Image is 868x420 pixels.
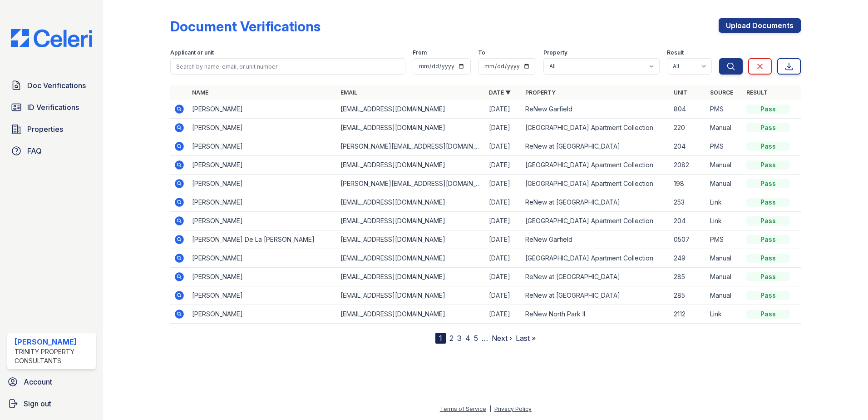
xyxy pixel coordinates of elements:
td: [DATE] [485,305,522,324]
td: [PERSON_NAME] [188,305,337,324]
div: | [489,405,491,412]
td: Manual [706,156,743,175]
span: ID Verifications [27,102,79,113]
a: 2 [449,334,454,343]
a: Sign out [4,395,99,413]
td: ReNew at [GEOGRAPHIC_DATA] [522,137,670,156]
div: Pass [746,310,790,319]
td: [EMAIL_ADDRESS][DOMAIN_NAME] [337,119,485,137]
td: 2112 [670,305,706,324]
td: [PERSON_NAME] [188,286,337,305]
td: [EMAIL_ADDRESS][DOMAIN_NAME] [337,156,485,175]
a: Account [4,373,99,391]
td: Link [706,212,743,230]
td: [DATE] [485,286,522,305]
td: 285 [670,286,706,305]
div: Pass [746,216,790,225]
a: Last » [516,334,536,343]
span: Account [24,376,52,387]
a: ID Verifications [7,98,96,116]
div: [PERSON_NAME] [15,336,92,347]
td: Manual [706,119,743,137]
td: [PERSON_NAME] [188,137,337,156]
td: [PERSON_NAME] [188,193,337,212]
td: [PERSON_NAME] De La [PERSON_NAME] [188,230,337,249]
td: PMS [706,100,743,119]
label: Result [667,49,684,56]
a: Source [710,89,733,96]
td: [PERSON_NAME] [188,249,337,268]
td: [DATE] [485,249,522,268]
a: Date ▼ [489,89,511,96]
a: Property [525,89,556,96]
td: Link [706,305,743,324]
a: Unit [674,89,687,96]
a: Terms of Service [440,405,486,412]
a: 5 [474,334,478,343]
td: [PERSON_NAME] [188,175,337,193]
span: … [482,333,488,344]
td: ReNew at [GEOGRAPHIC_DATA] [522,286,670,305]
td: [DATE] [485,156,522,175]
td: ReNew North Park II [522,305,670,324]
input: Search by name, email, or unit number [170,58,405,75]
a: Email [340,89,357,96]
td: 253 [670,193,706,212]
td: 204 [670,137,706,156]
td: [EMAIL_ADDRESS][DOMAIN_NAME] [337,212,485,230]
td: [DATE] [485,212,522,230]
a: Result [746,89,768,96]
td: 220 [670,119,706,137]
div: Pass [746,142,790,151]
td: 2082 [670,156,706,175]
span: Doc Verifications [27,80,86,91]
td: ReNew Garfield [522,100,670,119]
td: 804 [670,100,706,119]
td: 249 [670,249,706,268]
div: Pass [746,123,790,132]
td: [EMAIL_ADDRESS][DOMAIN_NAME] [337,249,485,268]
img: CE_Logo_Blue-a8612792a0a2168367f1c8372b55b34899dd931a85d93a1a3d3e32e68fde9ad4.png [4,29,99,47]
td: [PERSON_NAME][EMAIL_ADDRESS][DOMAIN_NAME] [337,137,485,156]
a: Privacy Policy [494,405,532,412]
td: Manual [706,268,743,286]
td: [DATE] [485,137,522,156]
td: [EMAIL_ADDRESS][DOMAIN_NAME] [337,286,485,305]
div: Trinity Property Consultants [15,347,92,365]
td: [PERSON_NAME] [188,212,337,230]
div: Document Verifications [170,18,321,35]
td: [DATE] [485,193,522,212]
td: Manual [706,249,743,268]
td: Manual [706,175,743,193]
td: [GEOGRAPHIC_DATA] Apartment Collection [522,175,670,193]
td: [PERSON_NAME] [188,119,337,137]
td: [GEOGRAPHIC_DATA] Apartment Collection [522,249,670,268]
div: 1 [435,333,446,344]
td: [GEOGRAPHIC_DATA] Apartment Collection [522,156,670,175]
div: Pass [746,291,790,300]
label: To [478,49,485,56]
label: Property [543,49,567,56]
a: Properties [7,120,96,138]
td: [DATE] [485,100,522,119]
div: Pass [746,235,790,244]
td: [EMAIL_ADDRESS][DOMAIN_NAME] [337,100,485,119]
td: [DATE] [485,268,522,286]
a: Doc Verifications [7,76,96,95]
span: Properties [27,124,63,135]
td: Manual [706,286,743,305]
td: 0507 [670,230,706,249]
a: FAQ [7,142,96,160]
td: [EMAIL_ADDRESS][DOMAIN_NAME] [337,193,485,212]
div: Pass [746,254,790,263]
td: [GEOGRAPHIC_DATA] Apartment Collection [522,212,670,230]
td: [EMAIL_ADDRESS][DOMAIN_NAME] [337,230,485,249]
label: Applicant or unit [170,49,214,56]
span: Sign out [24,398,51,409]
td: ReNew at [GEOGRAPHIC_DATA] [522,268,670,286]
a: Upload Documents [719,18,801,33]
td: [EMAIL_ADDRESS][DOMAIN_NAME] [337,268,485,286]
td: 198 [670,175,706,193]
td: [PERSON_NAME] [188,100,337,119]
